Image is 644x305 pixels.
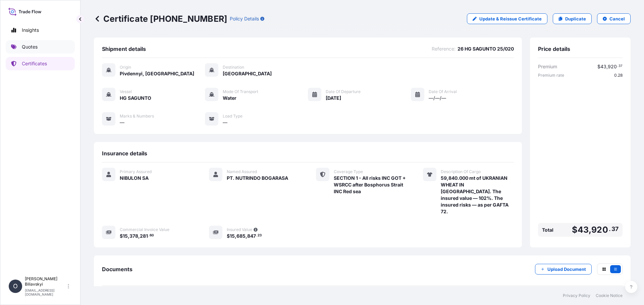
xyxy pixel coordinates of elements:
[230,15,259,22] p: Policy Details
[230,234,235,238] span: 15
[120,89,132,94] span: Vessel
[617,65,618,67] span: .
[223,113,243,119] span: Load Type
[553,13,592,24] a: Duplicate
[223,95,236,101] span: Water
[120,70,194,77] span: Pivdennyi, [GEOGRAPHIC_DATA]
[326,95,341,101] span: [DATE]
[608,64,617,69] span: 920
[223,89,258,94] span: Mode of Transport
[22,27,39,33] p: Insights
[247,234,256,238] span: 847
[614,73,623,78] span: 0.28
[140,234,148,238] span: 281
[565,15,586,22] p: Duplicate
[467,13,547,24] a: Update & Reissue Certificate
[25,276,66,287] p: [PERSON_NAME] Biliavskyi
[236,234,246,238] span: 685
[22,60,47,67] p: Certificates
[246,234,247,238] span: ,
[597,64,600,69] span: $
[458,46,514,52] span: 26 HG SAGUNTO 25/020
[235,234,236,238] span: ,
[334,175,407,195] span: SECTION 1 - All risks INC GOT + WSRCC after Bosphorus Strait INC Red sea
[547,266,586,273] p: Upload Document
[120,234,123,238] span: $
[94,13,227,24] p: Certificate [PHONE_NUMBER]
[128,234,129,238] span: ,
[120,119,124,126] span: —
[150,234,154,237] span: 60
[129,234,138,238] span: 378
[578,226,589,234] span: 43
[572,226,577,234] span: $
[223,119,227,126] span: —
[22,44,38,50] p: Quotes
[326,89,361,94] span: Date of Departure
[227,169,257,174] span: Named Assured
[429,95,446,101] span: —/—/—
[120,113,154,119] span: Marks & Numbers
[538,73,564,78] span: Premium rate
[535,264,592,275] button: Upload Document
[429,89,457,94] span: Date of Arrival
[6,57,75,70] a: Certificates
[13,283,18,290] span: O
[432,46,455,52] span: Reference :
[597,13,631,24] button: Cancel
[223,70,272,77] span: [GEOGRAPHIC_DATA]
[334,169,363,174] span: Coverage Type
[6,23,75,37] a: Insights
[227,227,252,232] span: Insured Value
[138,234,140,238] span: ,
[479,15,542,22] p: Update & Reissue Certificate
[6,40,75,54] a: Quotes
[123,234,128,238] span: 15
[102,266,132,273] span: Documents
[542,227,553,233] span: Total
[596,293,623,298] a: Cookie Notice
[591,226,608,234] span: 920
[619,65,623,67] span: 37
[227,175,288,181] span: PT. NUTRINDO BOGARASA
[256,234,257,237] span: .
[120,227,169,232] span: Commercial Invoice Value
[606,64,608,69] span: ,
[609,227,611,231] span: .
[441,175,514,215] span: 59,840.000 mt of UKRANIAN WHEAT IN [GEOGRAPHIC_DATA]. The insured value — 102%. The insured risks...
[258,234,262,237] span: 23
[223,65,244,70] span: Destination
[538,46,570,52] span: Price details
[120,95,151,101] span: HG SAGUNTO
[600,64,606,69] span: 43
[148,234,149,237] span: .
[102,150,147,157] span: Insurance details
[611,227,619,231] span: 37
[538,63,557,70] span: Premium
[227,234,230,238] span: $
[441,169,481,174] span: Description Of Cargo
[120,169,152,174] span: Primary Assured
[609,15,625,22] p: Cancel
[120,65,131,70] span: Origin
[120,175,149,181] span: NIBULON SA
[25,288,66,296] p: [EMAIL_ADDRESS][DOMAIN_NAME]
[102,46,146,52] span: Shipment details
[563,293,590,298] a: Privacy Policy
[589,226,591,234] span: ,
